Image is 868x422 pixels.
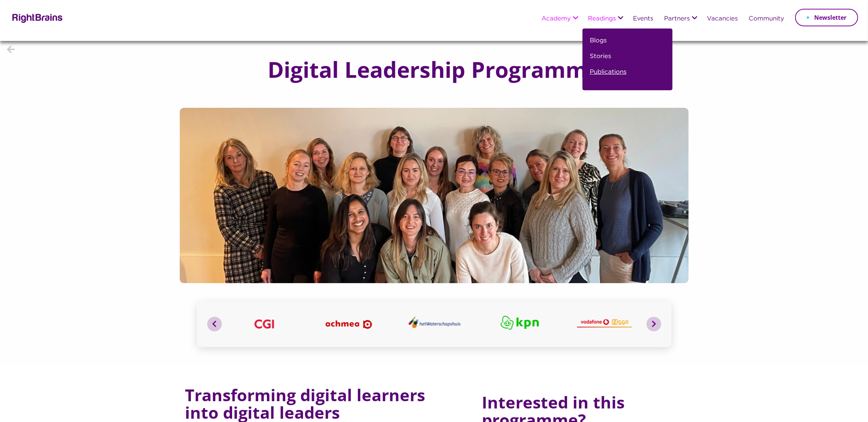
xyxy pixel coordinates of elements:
button: Next [647,317,661,331]
a: Blogs [590,36,607,52]
a: Academy [541,16,571,22]
a: Vacancies [707,16,738,22]
button: Previous [207,317,222,331]
a: Events [633,16,653,22]
a: Publications [590,67,626,83]
a: Partners [664,16,690,22]
a: Stories [590,52,611,67]
a: Community [749,16,784,22]
h1: Digital Leadership Programme [253,57,615,81]
a: Readings [588,16,616,22]
img: Rightbrains [10,12,63,23]
a: Newsletter [795,9,858,26]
